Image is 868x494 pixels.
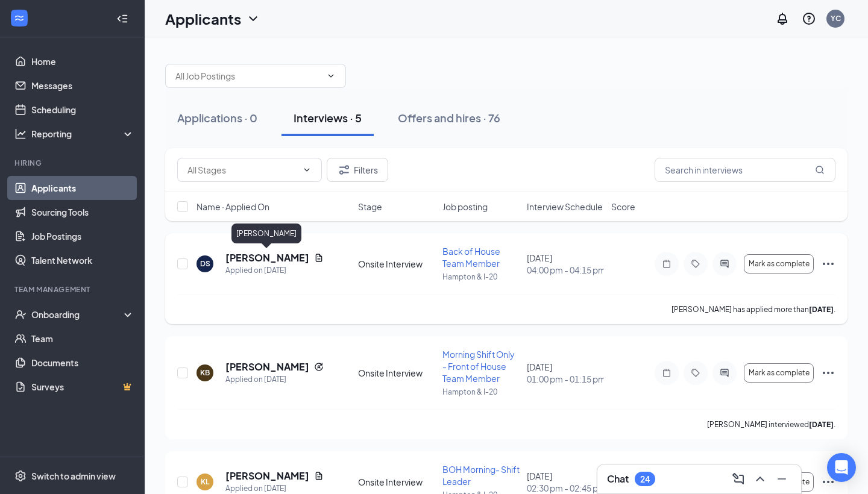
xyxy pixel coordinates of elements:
span: Morning Shift Only - Front of House Team Member [442,349,515,384]
svg: Ellipses [821,366,835,380]
svg: Reapply [314,362,324,372]
p: [PERSON_NAME] interviewed . [707,419,835,430]
div: Onsite Interview [358,476,435,488]
button: Mark as complete [744,363,814,383]
svg: ChevronDown [326,71,336,81]
p: [PERSON_NAME] has applied more than . [671,304,835,314]
a: Sourcing Tools [31,200,134,224]
span: BOH Morning- Shift Leader [442,464,520,487]
div: Hiring [14,158,132,168]
svg: ActiveChat [717,259,732,269]
b: [DATE] [809,305,834,314]
span: Mark as complete [749,369,810,377]
div: DS [200,258,210,269]
svg: Filter [337,163,351,177]
span: Stage [358,201,382,213]
div: Team Management [14,284,132,295]
span: Interview Schedule [527,201,603,213]
button: Mark as complete [744,254,814,274]
div: Offers and hires · 76 [398,110,500,125]
div: [DATE] [527,361,604,385]
svg: QuestionInfo [802,11,816,26]
a: Talent Network [31,248,134,272]
span: 01:00 pm - 01:15 pm [527,373,604,385]
div: [PERSON_NAME] [231,224,301,243]
div: Reporting [31,128,135,140]
a: Messages [31,73,134,98]
svg: ChevronUp [753,472,767,486]
h5: [PERSON_NAME] [225,251,309,264]
b: [DATE] [809,420,834,429]
svg: Note [659,259,674,269]
svg: Document [314,471,324,481]
div: Applications · 0 [177,110,257,125]
span: Score [611,201,635,213]
svg: WorkstreamLogo [13,12,25,24]
span: Job posting [442,201,488,213]
input: Search in interviews [655,158,835,182]
h1: Applicants [165,8,241,29]
span: Name · Applied On [197,201,269,213]
a: Scheduling [31,98,134,122]
span: 04:00 pm - 04:15 pm [527,264,604,276]
a: Team [31,327,134,351]
a: Applicants [31,176,134,200]
svg: MagnifyingGlass [815,165,825,175]
div: KL [201,477,209,487]
input: All Stages [187,163,297,177]
svg: ComposeMessage [731,472,746,486]
svg: UserCheck [14,308,27,320]
h5: [PERSON_NAME] [225,469,309,483]
button: ChevronUp [750,469,770,489]
p: Hampton & I-20 [442,272,520,282]
svg: Tag [688,259,703,269]
svg: Settings [14,470,27,482]
span: Mark as complete [749,260,810,268]
div: [DATE] [527,252,604,276]
span: Back of House Team Member [442,246,500,269]
div: Onboarding [31,308,124,320]
input: All Job Postings [175,69,321,83]
button: Minimize [772,469,791,489]
a: SurveysCrown [31,375,134,399]
div: Applied on [DATE] [225,264,324,277]
h3: Chat [607,472,629,486]
div: Switch to admin view [31,470,116,482]
div: Interviews · 5 [294,110,362,125]
svg: Ellipses [821,257,835,271]
div: Onsite Interview [358,258,435,270]
div: Applied on [DATE] [225,374,324,386]
svg: Document [314,253,324,263]
span: 02:30 pm - 02:45 pm [527,482,604,494]
svg: Notifications [775,11,790,26]
a: Documents [31,351,134,375]
div: [DATE] [527,470,604,494]
a: Home [31,49,134,73]
svg: ChevronDown [246,11,260,26]
div: Open Intercom Messenger [827,453,856,482]
svg: Note [659,368,674,378]
h5: [PERSON_NAME] [225,360,309,374]
svg: Analysis [14,128,27,140]
a: Job Postings [31,224,134,248]
svg: ChevronDown [302,165,312,175]
p: Hampton & I-20 [442,387,520,397]
svg: Tag [688,368,703,378]
div: KB [200,367,210,378]
button: Filter Filters [327,158,388,182]
svg: Collapse [116,13,128,25]
div: YC [831,13,841,23]
button: ComposeMessage [729,469,748,489]
svg: Ellipses [821,475,835,489]
svg: Minimize [775,472,789,486]
div: Onsite Interview [358,367,435,379]
svg: ActiveChat [717,368,732,378]
div: 24 [640,474,650,484]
